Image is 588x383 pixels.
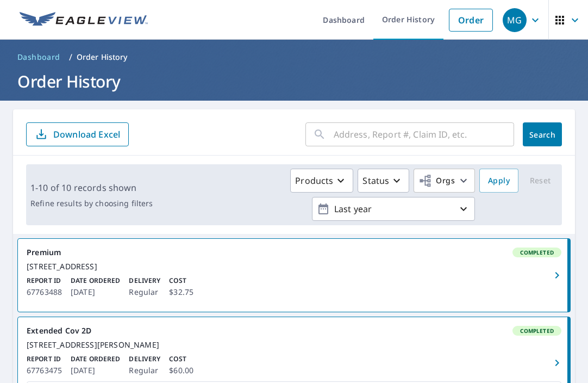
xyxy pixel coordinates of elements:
[30,199,153,208] p: Refine results by choosing filters
[358,169,409,193] button: Status
[71,286,120,299] p: [DATE]
[77,52,128,63] p: Order History
[27,248,561,257] div: Premium
[18,239,570,312] a: PremiumCompleted[STREET_ADDRESS]Report ID67763488Date Ordered[DATE]DeliveryRegularCost$32.75
[27,262,561,271] div: [STREET_ADDRESS]
[17,52,60,63] span: Dashboard
[20,12,148,28] img: EV Logo
[169,276,193,286] p: Cost
[129,286,160,299] p: Regular
[71,276,120,286] p: Date Ordered
[13,48,575,66] nav: breadcrumb
[71,364,120,377] p: [DATE]
[334,119,514,150] input: Address, Report #, Claim ID, etc.
[71,354,120,364] p: Date Ordered
[27,364,62,377] p: 67763475
[129,364,160,377] p: Regular
[514,327,560,335] span: Completed
[129,354,160,364] p: Delivery
[27,286,62,299] p: 67763488
[531,129,553,140] span: Search
[27,340,561,350] div: [STREET_ADDRESS][PERSON_NAME]
[169,354,193,364] p: Cost
[514,249,560,256] span: Completed
[13,70,575,92] h1: Order History
[129,276,160,286] p: Delivery
[312,197,475,221] button: Last year
[503,8,527,32] div: MG
[295,174,333,187] p: Products
[169,286,193,299] p: $32.75
[414,169,475,193] button: Orgs
[27,276,62,286] p: Report ID
[13,48,65,66] a: Dashboard
[169,364,193,377] p: $60.00
[30,181,153,194] p: 1-10 of 10 records shown
[362,174,389,187] p: Status
[418,174,455,188] span: Orgs
[488,174,510,188] span: Apply
[27,326,561,336] div: Extended Cov 2D
[53,128,120,140] p: Download Excel
[27,354,62,364] p: Report ID
[479,169,518,193] button: Apply
[523,122,562,146] button: Search
[290,169,353,193] button: Products
[26,122,129,146] button: Download Excel
[69,51,72,64] li: /
[330,200,457,219] p: Last year
[449,9,493,32] a: Order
